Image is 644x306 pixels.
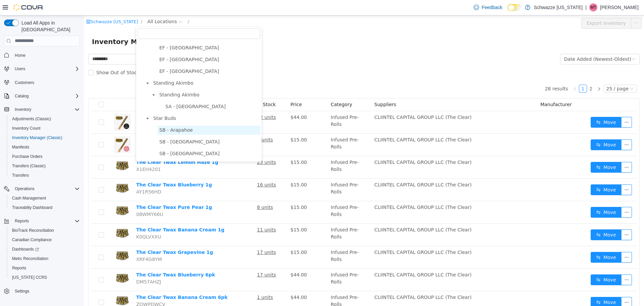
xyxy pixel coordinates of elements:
[15,218,29,224] span: Reports
[74,51,176,60] span: EF - Wash Park
[69,100,92,105] span: Star Buds
[513,72,517,76] i: icon: right
[537,146,548,157] button: icon: ellipsis
[52,279,144,285] a: The Clear Twax Banana Cream 6pk
[12,144,29,150] span: Manifests
[68,98,176,107] span: Star Buds
[461,69,484,77] li: 28 results
[489,72,493,76] i: icon: left
[503,69,511,77] li: 2
[507,101,538,112] button: icon: swapMove
[52,241,78,247] span: XRF4G8YM
[52,167,128,172] a: The Clear Twax Blueberry 1g
[207,122,223,127] span: $15.00
[7,273,83,282] button: [US_STATE] CCRS
[507,214,538,225] button: icon: swapMove
[9,143,32,151] a: Manifests
[244,118,288,141] td: Infused Pre-Rolls
[600,3,639,11] p: [PERSON_NAME]
[537,214,548,225] button: icon: ellipsis
[68,63,176,72] span: Standing Akimbo
[52,189,128,194] a: The Clear Twax Pure Pear 1g
[511,69,519,77] li: Next Page
[9,143,80,151] span: Manifests
[9,273,50,281] a: [US_STATE] CCRS
[19,19,80,33] span: Load All Apps in [GEOGRAPHIC_DATA]
[495,69,503,77] li: 1
[507,191,538,202] button: icon: swapMove
[12,228,54,233] span: BioTrack Reconciliation
[12,217,32,225] button: Reports
[7,124,83,133] button: Inventory Count
[52,286,82,292] span: ZQWPDWCV
[9,115,80,123] span: Adjustments (Classic)
[80,87,176,96] span: SA - Denver
[537,169,548,180] button: icon: ellipsis
[9,162,80,170] span: Transfers (Classic)
[244,231,288,253] td: Infused Pre-Rolls
[589,3,597,11] div: Michael Tice
[12,65,28,73] button: Users
[12,247,39,252] span: Dashboards
[290,234,388,239] span: CLIINTEL CAPITAL GROUP LLC (The Clear)
[7,235,83,245] button: Canadian Compliance
[173,122,189,127] u: 3 units
[1,286,83,296] button: Settings
[207,279,223,285] span: $44.00
[10,54,58,60] span: Show Out of Stock
[9,124,80,132] span: Inventory Count
[534,3,583,11] p: Schwazze [US_STATE]
[9,134,80,142] span: Inventory Manager (Classic)
[30,98,47,115] img: The Clear Twax OG 6pk hero shot
[585,3,587,11] p: |
[9,264,29,272] a: Reports
[12,126,41,131] span: Inventory Count
[63,2,93,10] span: All Locations
[75,41,135,47] span: EF - [GEOGRAPHIC_DATA]
[30,166,47,183] img: The Clear Twax Blueberry 1g hero shot
[497,2,547,13] button: Export Inventory
[74,145,176,155] span: SB - Boulder
[1,50,83,60] button: Home
[9,171,32,179] a: Transfers
[75,30,135,35] span: EF - [GEOGRAPHIC_DATA]
[207,257,223,262] span: $44.00
[290,86,312,92] span: Suppliers
[12,154,43,159] span: Purchase Orders
[173,86,192,92] span: In Stock
[9,152,45,161] a: Purchase Orders
[30,278,47,295] img: The Clear Twax Banana Cream 6pk hero shot
[57,4,58,9] span: /
[52,219,77,224] span: K0QLVXXU
[104,4,105,9] span: /
[7,226,83,235] button: BioTrack Reconciliation
[290,257,388,262] span: CLIINTEL CAPITAL GROUP LLC (The Clear)
[30,188,47,205] img: The Clear Twax Pure Pear 1g hero shot
[9,124,43,132] a: Inventory Count
[537,236,548,247] button: icon: ellipsis
[471,1,505,14] a: Feedback
[173,167,192,172] u: 16 units
[247,86,268,92] span: Category
[507,169,538,180] button: icon: swapMove
[9,204,55,212] a: Traceabilty Dashboard
[74,28,176,37] span: EF - Havana
[12,265,26,271] span: Reports
[15,80,34,85] span: Customers
[74,122,176,131] span: SB - Aurora
[9,273,80,281] span: Washington CCRS
[537,259,548,270] button: icon: ellipsis
[12,105,80,114] span: Inventory
[9,152,80,161] span: Purchase Orders
[173,144,192,149] u: 23 units
[74,40,176,49] span: EF - South Boulder
[12,163,46,169] span: Transfers (Classic)
[9,236,54,244] a: Canadian Compliance
[7,152,83,161] button: Purchase Orders
[12,173,29,178] span: Transfers
[537,124,548,135] button: icon: ellipsis
[75,77,115,82] span: Standing Akimbo
[12,65,80,73] span: Users
[1,184,83,193] button: Operations
[12,78,80,87] span: Customers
